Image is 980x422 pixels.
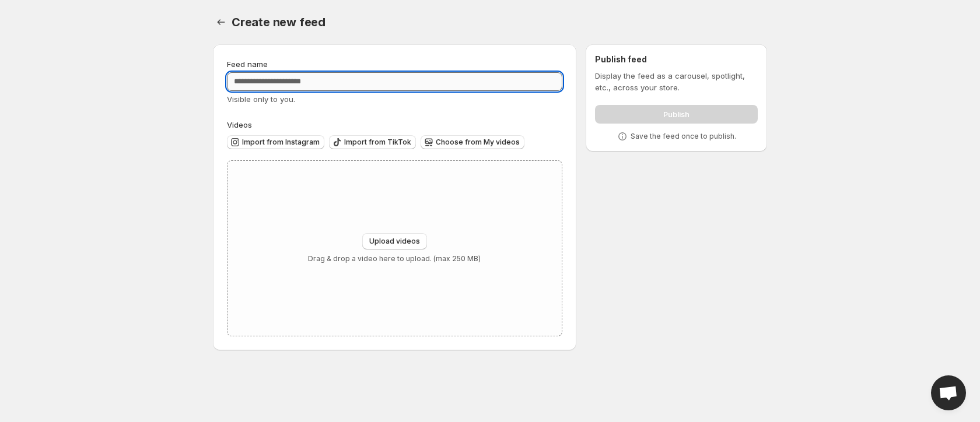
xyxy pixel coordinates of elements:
[931,375,966,410] div: Open chat
[232,15,325,29] span: Create new feed
[595,54,758,65] h2: Publish feed
[595,70,758,93] p: Display the feed as a carousel, spotlight, etc., across your store.
[308,254,481,263] p: Drag & drop a video here to upload. (max 250 MB)
[227,59,268,69] span: Feed name
[227,120,252,129] span: Videos
[213,14,229,30] button: Settings
[362,233,427,249] button: Upload videos
[369,237,420,246] span: Upload videos
[631,132,736,141] p: Save the feed once to publish.
[227,135,324,149] button: Import from Instagram
[421,135,524,149] button: Choose from My videos
[329,135,416,149] button: Import from TikTok
[344,138,411,147] span: Import from TikTok
[227,94,295,104] span: Visible only to you.
[436,138,520,147] span: Choose from My videos
[242,138,320,147] span: Import from Instagram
